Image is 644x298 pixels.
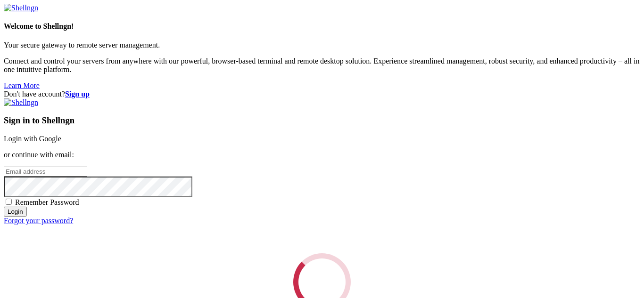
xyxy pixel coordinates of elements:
p: Your secure gateway to remote server management. [4,41,640,49]
div: Don't have account? [4,90,640,98]
input: Login [4,207,27,217]
a: Learn More [4,81,40,89]
a: Sign up [65,90,90,98]
a: Login with Google [4,135,61,143]
img: Shellngn [4,4,38,12]
a: Forgot your password? [4,217,73,225]
h3: Sign in to Shellngn [4,115,640,126]
h4: Welcome to Shellngn! [4,22,640,31]
p: or continue with email: [4,151,640,159]
p: Connect and control your servers from anywhere with our powerful, browser-based terminal and remo... [4,57,640,74]
span: Remember Password [15,198,79,206]
input: Email address [4,167,87,177]
img: Shellngn [4,98,38,107]
input: Remember Password [6,199,12,205]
